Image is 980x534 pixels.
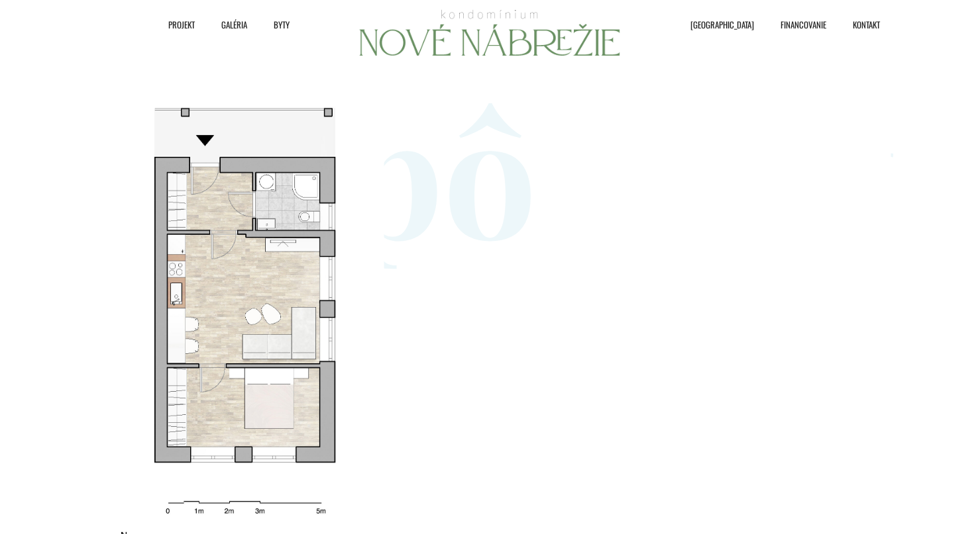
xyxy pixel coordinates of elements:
[148,15,201,34] a: Projekt
[344,71,443,269] span: p
[254,15,296,34] a: Byty
[274,15,290,34] span: Byty
[671,15,761,34] a: [GEOGRAPHIC_DATA]
[690,15,754,34] span: [GEOGRAPHIC_DATA]
[833,15,887,34] a: Kontakt
[781,15,826,34] span: Financovanie
[221,15,247,34] span: Galéria
[853,15,880,34] span: Kontakt
[168,15,195,34] span: Projekt
[201,15,254,34] a: Galéria
[761,15,833,34] a: Financovanie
